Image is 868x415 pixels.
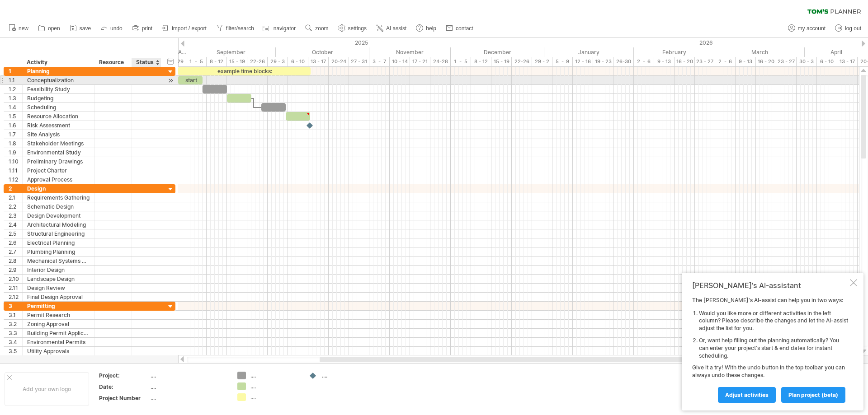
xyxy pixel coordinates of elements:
div: 1.10 [9,157,22,166]
div: 2.11 [9,284,22,292]
div: 13 - 17 [308,57,329,66]
div: 19 - 23 [593,57,613,66]
div: 1.1 [9,76,22,84]
div: 2.10 [9,275,22,283]
div: 17 - 21 [410,57,430,66]
div: 8 - 12 [471,57,491,66]
a: AI assist [374,23,409,34]
a: save [67,23,94,34]
div: 9 - 13 [736,57,756,66]
div: Design Development [27,211,90,220]
div: February 2026 [634,47,715,57]
div: Utility Approvals [27,347,90,355]
div: December 2025 [451,47,544,57]
div: 16 - 20 [675,57,695,66]
div: 2 - 6 [634,57,654,66]
div: Status [136,58,156,67]
div: Resource Allocation [27,112,90,121]
div: Landscape Design [27,275,90,283]
a: new [6,23,31,34]
span: my account [798,25,826,32]
div: 29 - 3 [268,57,288,66]
div: 23 - 27 [776,57,797,66]
span: settings [348,25,367,32]
div: 2.4 [9,220,22,229]
div: 1.4 [9,103,22,112]
div: 26-30 [613,57,634,66]
div: Architectural Modeling [27,220,90,229]
div: 2 [9,184,22,193]
div: Environmental Study [27,148,90,157]
li: Would you like more or different activities in the left column? Please describe the changes and l... [699,310,848,332]
a: my account [786,23,828,34]
div: Feasibility Study [27,85,90,93]
div: 10 - 14 [390,57,410,66]
div: 2.6 [9,238,22,247]
div: Project Charter [27,166,90,175]
div: Add your own logo [5,372,89,406]
div: Design Review [27,284,90,292]
div: 2 - 6 [715,57,736,66]
a: settings [336,23,369,34]
div: Permitting [27,302,90,310]
div: [PERSON_NAME]'s AI-assistant [692,281,848,290]
div: 6 - 10 [817,57,837,66]
div: 3.3 [9,329,22,337]
div: 5 - 9 [552,57,573,66]
div: Building Permit Application [27,329,90,337]
div: 1.8 [9,139,22,148]
div: October 2025 [276,47,369,57]
span: import / export [172,25,207,32]
div: scroll to activity [166,76,175,85]
div: 1 - 5 [186,57,207,66]
div: Electrical Planning [27,238,90,247]
div: Environmental Permits [27,338,90,346]
div: 1.12 [9,175,22,184]
div: Approval Process [27,175,90,184]
span: AI assist [386,25,406,32]
div: 8 - 12 [207,57,227,66]
div: Permit Research [27,311,90,319]
div: Planning [27,67,90,75]
div: 3.5 [9,347,22,355]
div: 1.11 [9,166,22,175]
a: contact [443,23,476,34]
div: 15 - 19 [491,57,512,66]
div: 30 - 3 [797,57,817,66]
span: zoom [315,25,328,32]
div: 2.9 [9,266,22,274]
div: start [178,76,203,84]
a: plan project (beta) [781,387,845,403]
div: 20-24 [329,57,349,66]
div: 12 - 16 [573,57,593,66]
div: March 2026 [715,47,805,57]
div: 16 - 20 [756,57,776,66]
div: Resource [99,58,127,67]
div: 1.3 [9,94,22,103]
div: Risk Assessment [27,121,90,130]
div: 9 - 13 [654,57,675,66]
span: help [426,25,436,32]
div: Interior Design [27,266,90,274]
div: Final Design Approval [27,293,90,301]
div: The [PERSON_NAME]'s AI-assist can help you in two ways: Give it a try! With the undo button in th... [692,297,848,402]
div: 2.7 [9,247,22,256]
div: Plumbing Planning [27,247,90,256]
div: Schematic Design [27,202,90,211]
div: Site Analysis [27,130,90,139]
div: 3.1 [9,311,22,319]
div: 1.5 [9,112,22,121]
div: 1.2 [9,85,22,93]
div: .... [151,383,226,391]
div: 1 [9,67,22,75]
a: undo [98,23,125,34]
div: Structural Engineering [27,229,90,238]
div: 22-26 [247,57,268,66]
span: log out [845,25,861,32]
a: import / export [160,23,209,34]
div: .... [250,382,300,390]
span: filter/search [226,25,254,32]
div: Zoning Approval [27,320,90,328]
div: Project: [99,372,149,379]
div: 1.7 [9,130,22,139]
